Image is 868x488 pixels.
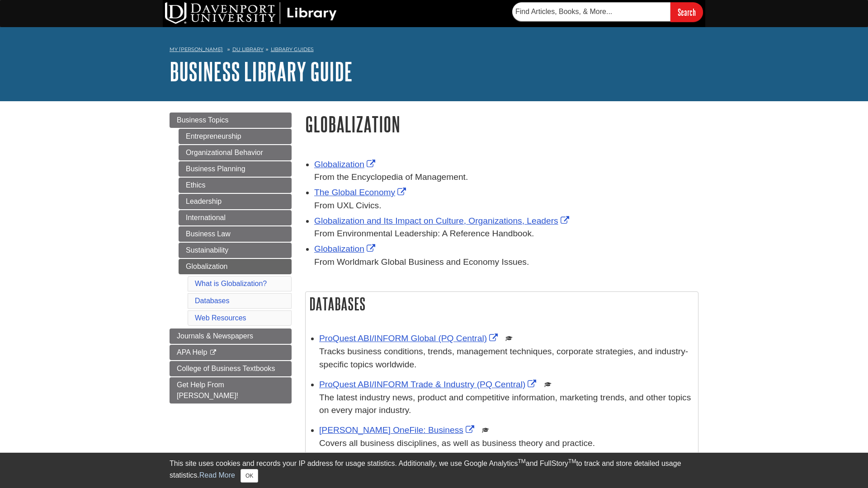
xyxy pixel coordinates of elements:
a: Link opens in new window [314,160,377,169]
a: Entrepreneurship [179,129,292,144]
a: What is Globalization? [195,280,267,287]
div: From Environmental Leadership: A Reference Handbook. [314,227,698,240]
p: Tracks business conditions, trends, management techniques, corporate strategies, and industry-spe... [319,345,693,371]
span: Get Help From [PERSON_NAME]! [177,381,238,399]
a: Databases [195,297,230,305]
sup: TM [518,458,525,465]
a: Library Guides [271,46,314,52]
a: Business Law [179,226,292,242]
input: Search [670,2,703,22]
sup: TM [568,458,576,465]
p: Covers all business disciplines, as well as business theory and practice. [319,437,693,450]
img: Scholarly or Peer Reviewed [544,381,552,388]
a: International [179,210,292,225]
a: Web Resources [195,314,246,322]
div: Guide Page Menu [170,113,292,404]
a: Read More [199,471,235,479]
div: This site uses cookies and records your IP address for usage statistics. Additionally, we use Goo... [170,458,698,483]
a: Link opens in new window [319,425,476,435]
div: From UXL Civics. [314,199,698,212]
img: DU Library [165,2,337,24]
h1: Globalization [305,113,698,136]
nav: breadcrumb [170,43,698,58]
a: Link opens in new window [319,333,500,343]
p: The latest industry news, product and competitive information, marketing trends, and other topics... [319,391,693,418]
a: Journals & Newspapers [170,328,292,344]
span: APA Help [177,348,207,356]
a: Link opens in new window [314,216,571,225]
form: Searches DU Library's articles, books, and more [512,2,703,22]
a: Business Planning [179,161,292,177]
a: Ethics [179,178,292,193]
a: Get Help From [PERSON_NAME]! [170,377,292,404]
h2: Databases [306,292,698,316]
span: Business Topics [177,116,228,124]
div: From the Encyclopedia of Management. [314,171,698,184]
input: Find Articles, Books, & More... [512,2,670,21]
div: From Worldmark Global Business and Economy Issues. [314,256,698,269]
a: Link opens in new window [319,380,538,389]
img: Scholarly or Peer Reviewed [505,335,513,342]
a: Globalization [179,259,292,274]
button: Close [241,469,258,483]
a: Business Topics [170,113,292,128]
a: Organizational Behavior [179,145,292,160]
a: Business Library Guide [170,57,353,85]
a: Link opens in new window [314,244,377,253]
img: Scholarly or Peer Reviewed [482,427,489,434]
a: Link opens in new window [314,188,408,197]
span: Journals & Newspapers [177,332,253,340]
span: College of Business Textbooks [177,365,275,372]
a: College of Business Textbooks [170,361,292,376]
a: APA Help [170,345,292,360]
a: DU Library [232,46,264,52]
i: This link opens in a new window [209,350,217,356]
a: Leadership [179,194,292,209]
a: My [PERSON_NAME] [170,46,223,53]
a: Sustainability [179,243,292,258]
